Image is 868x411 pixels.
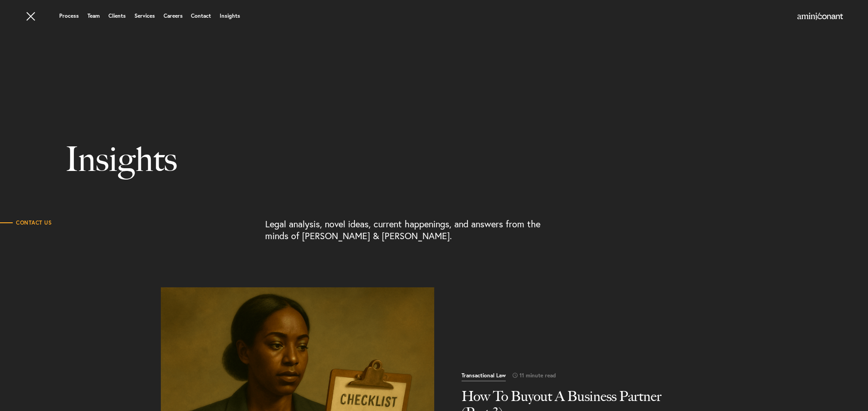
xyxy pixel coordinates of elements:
[513,373,518,378] img: icon-time-light.svg
[191,13,211,19] a: Contact
[797,13,843,20] img: Amini & Conant
[134,13,155,19] a: Services
[265,218,557,242] p: Legal analysis, novel ideas, current happenings, and answers from the minds of [PERSON_NAME] & [P...
[108,13,126,19] a: Clients
[797,13,843,20] a: Home
[506,373,556,378] span: 11 minute read
[164,13,183,19] a: Careers
[87,13,100,19] a: Team
[220,13,240,19] a: Insights
[59,13,79,19] a: Process
[462,373,506,381] span: Transactional Law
